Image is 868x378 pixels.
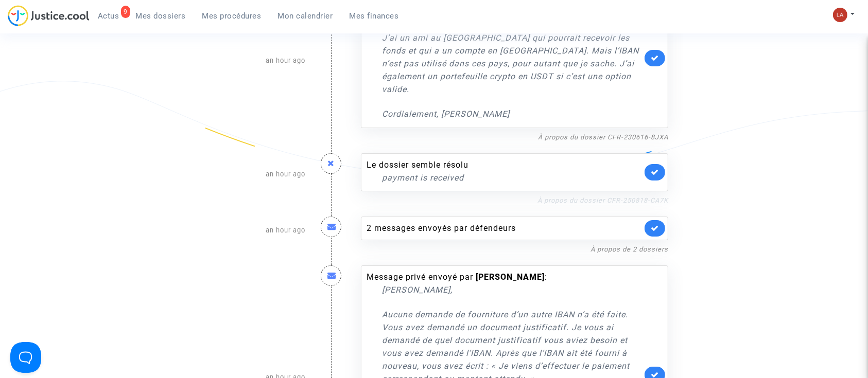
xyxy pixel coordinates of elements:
[476,272,545,282] b: [PERSON_NAME]
[8,5,90,26] img: jc-logo.svg
[194,8,270,24] a: Mes procédures
[382,107,642,120] p: Cordialement, [PERSON_NAME]
[382,283,642,296] p: [PERSON_NAME],
[270,8,341,24] a: Mon calendrier
[10,342,41,373] iframe: Help Scout Beacon - Open
[350,11,399,21] span: Mes finances
[367,222,642,235] div: 2 messages envoyés par défendeurs
[128,8,194,24] a: Mes dossiers
[98,11,119,21] span: Actus
[192,206,313,255] div: an hour ago
[537,196,668,204] a: À propos du dossier CFR-250818-CA7K
[121,6,130,18] div: 9
[382,171,642,184] p: payment is received
[192,143,313,206] div: an hour ago
[382,31,642,96] p: J’ai un ami au [GEOGRAPHIC_DATA] qui pourrait recevoir les fonds et qui a un compte en [GEOGRAPHI...
[538,133,668,141] a: À propos du dossier CFR-230616-8JXA
[367,159,642,184] div: Le dossier semble résolu
[341,8,407,24] a: Mes finances
[278,11,333,21] span: Mon calendrier
[833,8,847,22] img: 3f9b7d9779f7b0ffc2b90d026f0682a9
[90,8,128,24] a: 9Actus
[591,245,668,253] a: À propos de 2 dossiers
[136,11,186,21] span: Mes dossiers
[202,11,262,21] span: Mes procédures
